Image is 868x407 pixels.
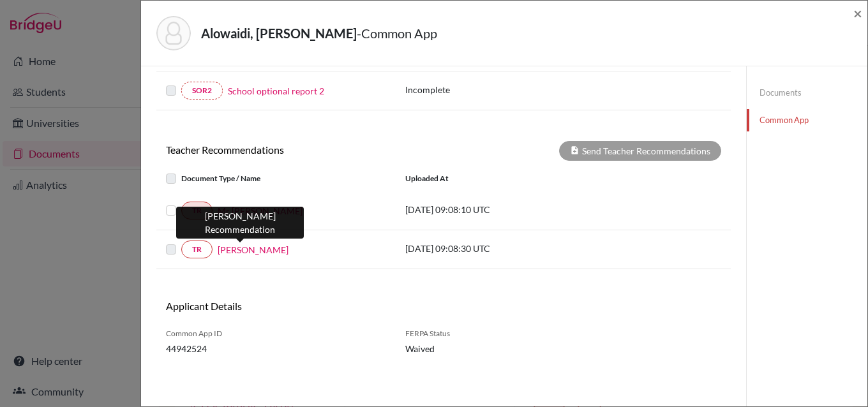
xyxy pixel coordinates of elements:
p: [DATE] 09:08:30 UTC [405,242,578,255]
a: TR [181,202,213,219]
a: TR [181,241,213,258]
a: [PERSON_NAME] [218,243,288,256]
strong: Alowaidi, [PERSON_NAME] [201,26,357,41]
a: Common App [747,109,867,131]
span: 44942524 [166,342,386,355]
h6: Teacher Recommendations [156,144,444,156]
p: Incomplete [405,83,537,96]
button: Close [853,6,862,21]
div: Uploaded at [396,171,587,186]
a: School optional report 2 [228,84,324,98]
div: Document Type / Name [156,171,396,186]
p: [DATE] 09:08:10 UTC [405,203,578,216]
a: SOR2 [181,82,223,100]
span: Common App ID [166,328,386,339]
span: - Common App [357,26,437,41]
div: [PERSON_NAME] Recommendation [176,207,304,239]
div: Send Teacher Recommendations [559,141,721,161]
span: FERPA Status [405,328,530,339]
a: Documents [747,82,867,104]
h6: Applicant Details [166,300,434,312]
span: × [853,4,862,22]
span: Waived [405,342,530,355]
